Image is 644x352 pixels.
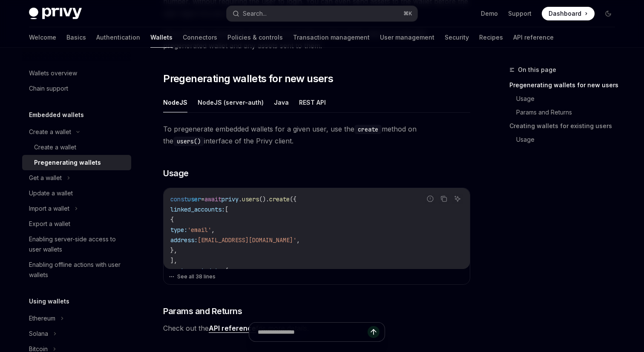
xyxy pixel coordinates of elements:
button: Import a wallet [22,201,131,216]
a: Usage [509,92,622,106]
button: Report incorrect code [425,193,436,204]
div: Update a wallet [29,188,73,198]
a: Pregenerating wallets [22,155,131,170]
div: Enabling server-side access to user wallets [29,234,126,255]
span: address: [170,236,198,244]
a: Recipes [479,27,503,48]
span: ], [170,257,177,264]
button: Search...⌘K [227,6,417,21]
div: Solana [29,329,48,339]
span: ⌘ K [403,10,412,17]
button: Get a wallet [22,170,131,186]
a: Authentication [96,27,140,48]
span: { [225,267,228,275]
button: Copy the contents from the code block [438,193,449,204]
span: , [296,236,300,244]
div: Search... [243,9,267,19]
button: Send message [368,326,379,338]
a: User management [380,27,434,48]
button: Ask AI [452,193,463,204]
span: const [170,195,187,203]
span: Usage [163,167,189,179]
div: Pregenerating wallets [34,157,101,168]
span: await [204,195,221,203]
span: To pregenerate embedded wallets for a given user, use the method on the interface of the Privy cl... [163,123,470,147]
span: user [187,195,201,203]
span: . [239,195,242,203]
a: Support [508,9,532,18]
h5: Embedded wallets [29,110,84,120]
a: Params and Returns [509,106,622,119]
a: Demo [481,9,498,18]
span: privy [221,195,239,203]
a: Wallets overview [22,66,131,81]
div: Wallets overview [29,68,77,78]
span: create [269,195,290,203]
span: Pregenerating wallets for new users [163,72,333,86]
button: Solana [22,326,131,341]
a: Create a wallet [22,140,131,155]
div: Enabling offline actions with user wallets [29,260,126,280]
span: users [242,195,259,203]
div: Chain support [29,83,68,94]
span: }, [170,246,177,254]
a: Enabling server-side access to user wallets [22,232,131,257]
a: Enabling offline actions with user wallets [22,257,131,283]
span: type: [170,226,187,234]
a: Export a wallet [22,216,131,232]
a: Pregenerating wallets for new users [509,78,622,92]
div: Create a wallet [29,127,71,137]
a: Transaction management [293,27,370,48]
div: Import a wallet [29,203,69,214]
div: Get a wallet [29,173,62,183]
div: Create a wallet [34,142,76,152]
a: Chain support [22,81,131,96]
span: = [201,195,204,203]
span: Dashboard [549,9,581,18]
a: Basics [66,27,86,48]
span: [EMAIL_ADDRESS][DOMAIN_NAME]' [198,236,296,244]
a: Security [445,27,469,48]
span: On this page [518,65,556,75]
a: Welcome [29,27,56,48]
button: NodeJS [163,92,187,112]
a: Update a wallet [22,186,131,201]
span: linked_accounts: [170,206,225,213]
a: Dashboard [542,7,595,20]
button: Create a wallet [22,124,131,140]
button: Ethereum [22,311,131,326]
button: See all 38 lines [169,271,465,283]
img: dark logo [29,8,82,20]
code: users() [173,137,204,146]
span: (). [259,195,269,203]
button: Java [274,92,289,112]
button: REST API [299,92,326,112]
span: custom_metadata: [170,267,225,275]
span: Params and Returns [163,305,242,317]
span: , [211,226,215,234]
a: Policies & controls [227,27,283,48]
button: Toggle dark mode [601,7,615,20]
span: ({ [290,195,296,203]
span: { [170,216,174,223]
a: Usage [509,133,622,146]
a: Wallets [150,27,172,48]
a: Connectors [183,27,217,48]
code: create [354,125,382,134]
div: Export a wallet [29,219,70,229]
a: Creating wallets for existing users [509,119,622,133]
a: API reference [513,27,554,48]
button: NodeJS (server-auth) [198,92,264,112]
input: Ask a question... [258,323,368,341]
span: [ [225,206,228,213]
div: Ethereum [29,313,55,323]
h5: Using wallets [29,296,69,306]
span: 'email' [187,226,211,234]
